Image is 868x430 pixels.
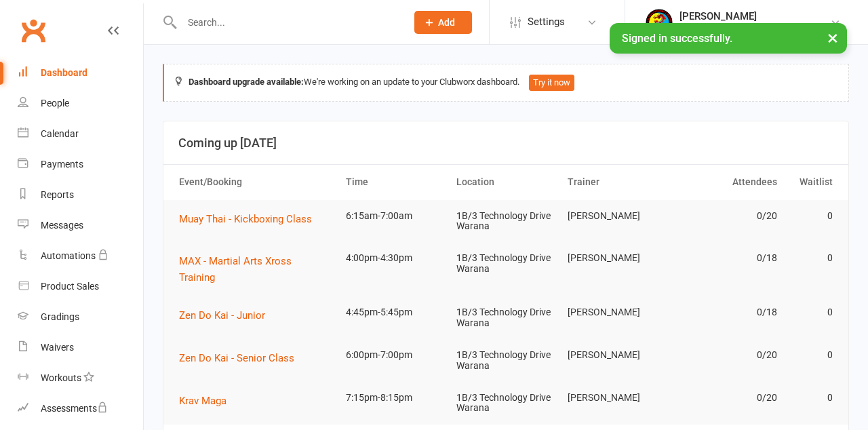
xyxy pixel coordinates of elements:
div: [PERSON_NAME] [679,10,830,22]
a: Workouts [18,363,143,393]
span: Settings [528,7,565,37]
td: 1B/3 Technology Drive Warana [450,382,561,425]
strong: Dashboard upgrade available: [189,77,304,87]
input: Search... [178,13,397,32]
img: thumb_image1683609340.png [646,9,673,36]
div: Assessments [41,403,108,414]
td: 1B/3 Technology Drive Warana [450,200,561,243]
td: 7:15pm-8:15pm [340,382,451,414]
button: Krav Maga [179,393,236,409]
a: Dashboard [18,58,143,88]
div: People [41,98,69,109]
div: Gradings [41,311,79,322]
button: Zen Do Kai - Senior Class [179,350,304,366]
div: Calendar [41,128,79,139]
h3: Coming up [DATE] [178,136,833,150]
button: Add [414,11,472,34]
div: Dashboard [41,67,87,78]
div: Workouts [41,372,81,383]
th: Attendees [672,165,783,199]
button: MAX - Martial Arts Xross Training [179,253,334,286]
div: Payments [41,159,83,170]
a: Messages [18,210,143,241]
td: 0/20 [672,339,783,371]
td: [PERSON_NAME] [561,339,673,371]
td: 0 [783,382,839,414]
td: [PERSON_NAME] [561,382,673,414]
td: [PERSON_NAME] [561,242,673,274]
span: Signed in successfully. [622,32,732,45]
button: Try it now [529,75,574,91]
td: 4:45pm-5:45pm [340,296,451,328]
a: Clubworx [16,14,50,47]
div: Messages [41,220,83,231]
a: Assessments [18,393,143,424]
td: 0/18 [672,296,783,328]
a: Waivers [18,332,143,363]
td: 4:00pm-4:30pm [340,242,451,274]
th: Trainer [561,165,673,199]
button: × [821,23,845,52]
td: 0 [783,339,839,371]
span: MAX - Martial Arts Xross Training [179,255,292,284]
td: 1B/3 Technology Drive Warana [450,242,561,285]
span: Add [438,17,455,28]
td: 0/20 [672,200,783,232]
td: 0 [783,200,839,232]
a: Product Sales [18,271,143,302]
td: 0 [783,296,839,328]
td: 6:15am-7:00am [340,200,451,232]
div: We're working on an update to your Clubworx dashboard. [163,64,849,102]
a: Reports [18,180,143,210]
a: Automations [18,241,143,271]
span: Zen Do Kai - Junior [179,309,265,321]
th: Location [450,165,561,199]
td: 0/18 [672,242,783,274]
button: Muay Thai - Kickboxing Class [179,211,321,227]
td: [PERSON_NAME] [561,296,673,328]
span: Zen Do Kai - Senior Class [179,352,294,364]
td: 1B/3 Technology Drive Warana [450,339,561,382]
td: 1B/3 Technology Drive Warana [450,296,561,339]
td: 0/20 [672,382,783,414]
span: Muay Thai - Kickboxing Class [179,213,312,225]
a: Payments [18,149,143,180]
div: Automations [41,250,96,261]
span: Krav Maga [179,395,226,407]
td: [PERSON_NAME] [561,200,673,232]
div: Reports [41,189,74,200]
th: Event/Booking [173,165,340,199]
a: People [18,88,143,119]
th: Time [340,165,451,199]
button: Zen Do Kai - Junior [179,307,275,324]
div: Waivers [41,342,74,353]
a: Gradings [18,302,143,332]
div: [GEOGRAPHIC_DATA] 4 Martial Arts [679,22,830,35]
td: 0 [783,242,839,274]
div: Product Sales [41,281,99,292]
a: Calendar [18,119,143,149]
th: Waitlist [783,165,839,199]
td: 6:00pm-7:00pm [340,339,451,371]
